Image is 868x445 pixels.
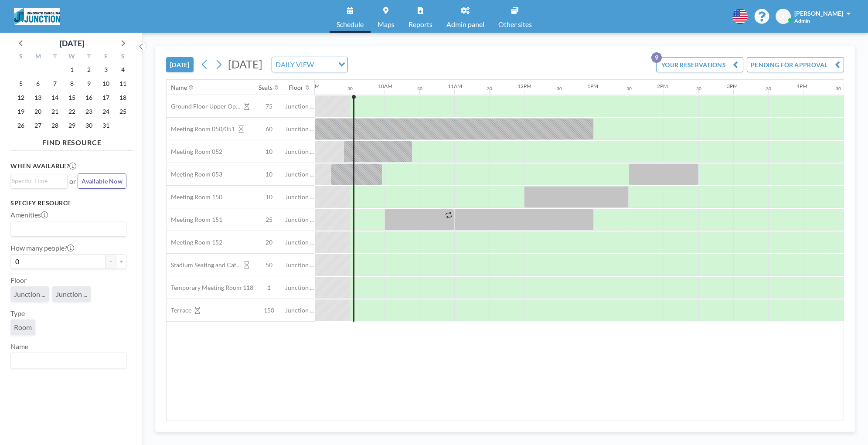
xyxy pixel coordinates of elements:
span: Sunday, October 12, 2025 [15,92,27,104]
span: Junction ... [56,290,87,299]
div: 3PM [727,83,738,89]
span: [DATE] [228,58,262,71]
span: Wednesday, October 8, 2025 [66,78,78,90]
div: Search for option [11,221,126,236]
h4: FIND RESOURCE [10,135,133,147]
span: Junction ... [284,193,315,201]
button: [DATE] [166,57,194,72]
span: Monday, October 6, 2025 [32,78,44,90]
span: Junction ... [284,148,315,156]
div: T [47,51,64,63]
button: YOUR RESERVATIONS9 [656,57,743,72]
div: 1PM [587,83,598,89]
span: or [69,177,76,186]
span: Junction ... [284,284,315,292]
span: 10 [254,193,284,201]
span: JL [780,13,786,20]
label: How many people? [10,244,74,252]
div: Search for option [11,174,67,187]
span: Junction ... [284,170,315,178]
span: Wednesday, October 29, 2025 [66,119,78,132]
label: Amenities [10,211,48,219]
div: 30 [487,86,492,92]
span: Temporary Meeting Room 118 [167,284,253,292]
span: Meeting Room 151 [167,216,222,224]
div: 4PM [797,83,807,89]
span: 20 [254,238,284,246]
span: Saturday, October 25, 2025 [117,105,129,118]
span: Room [14,323,32,332]
span: Junction ... [284,238,315,246]
span: Junction ... [14,290,45,299]
span: Terrace [167,306,191,314]
span: Available Now [82,177,123,185]
button: + [116,254,126,269]
div: 30 [696,86,701,92]
label: Type [10,309,25,318]
span: Tuesday, October 28, 2025 [49,119,61,132]
span: Friday, October 3, 2025 [100,64,112,76]
span: Junction ... [284,261,315,269]
div: Name [171,84,187,92]
span: Junction ... [284,102,315,110]
div: 30 [766,86,771,92]
span: Meeting Room 150 [167,193,222,201]
span: Wednesday, October 1, 2025 [66,64,78,76]
span: Wednesday, October 15, 2025 [66,92,78,104]
span: Friday, October 31, 2025 [100,119,112,132]
span: 75 [254,102,284,110]
label: Name [10,342,28,351]
span: Friday, October 17, 2025 [100,92,112,104]
span: Saturday, October 11, 2025 [117,78,129,90]
span: Maps [378,21,395,28]
span: 25 [254,216,284,224]
span: Tuesday, October 7, 2025 [49,78,61,90]
span: Monday, October 13, 2025 [32,92,44,104]
span: 60 [254,125,284,133]
span: 10 [254,148,284,156]
span: Stadium Seating and Cafe area [167,261,241,269]
div: Floor [289,84,303,92]
div: M [30,51,47,63]
span: 150 [254,306,284,314]
span: Ground Floor Upper Open Area [167,102,241,110]
span: Thursday, October 9, 2025 [83,78,95,90]
div: Search for option [11,353,126,368]
div: 30 [836,86,841,92]
span: Tuesday, October 21, 2025 [49,105,61,118]
span: Meeting Room 052 [167,148,222,156]
span: Saturday, October 18, 2025 [117,92,129,104]
input: Search for option [12,223,121,234]
span: Meeting Room 050/051 [167,125,235,133]
div: F [97,51,114,63]
span: Sunday, October 19, 2025 [15,105,27,118]
span: Monday, October 20, 2025 [32,105,44,118]
div: 2PM [657,83,668,89]
span: 10 [254,170,284,178]
span: Admin panel [446,21,484,28]
span: Sunday, October 5, 2025 [15,78,27,90]
div: Search for option [272,57,347,72]
div: 30 [626,86,632,92]
span: Thursday, October 23, 2025 [83,105,95,118]
div: 30 [557,86,562,92]
div: S [13,51,30,63]
div: 30 [347,86,353,92]
input: Search for option [12,355,121,366]
span: Friday, October 10, 2025 [100,78,112,90]
span: DAILY VIEW [274,59,316,70]
div: 11AM [448,83,462,89]
span: Meeting Room 053 [167,170,222,178]
button: - [106,254,116,269]
span: Tuesday, October 14, 2025 [49,92,61,104]
button: Available Now [78,173,126,189]
button: PENDING FOR APPROVAL [747,57,844,72]
div: 12PM [517,83,531,89]
div: 30 [417,86,422,92]
span: Schedule [337,21,364,28]
span: Admin [794,17,810,24]
span: Thursday, October 2, 2025 [83,64,95,76]
div: Seats [259,84,272,92]
div: 10AM [378,83,392,89]
h3: Specify resource [10,199,126,207]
